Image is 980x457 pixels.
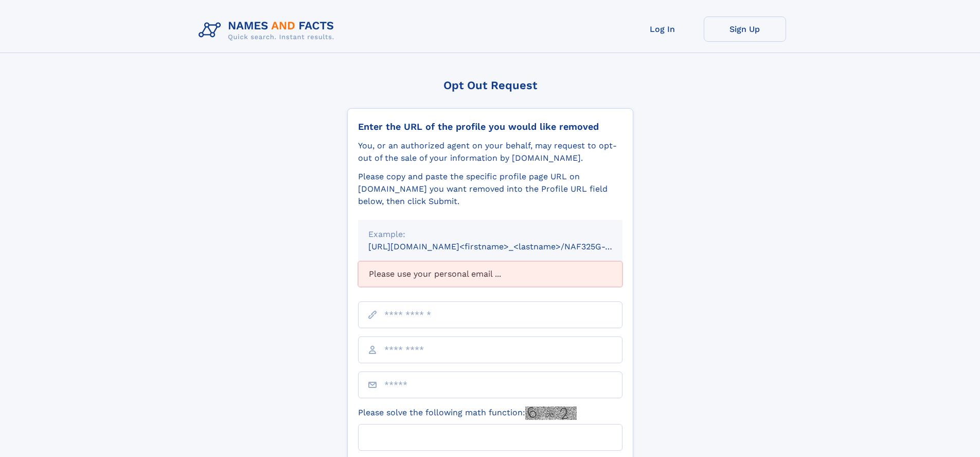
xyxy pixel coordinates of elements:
a: Sign Up [704,16,786,42]
div: Opt Out Request [347,79,633,92]
div: Enter the URL of the profile you would like removed [358,121,622,132]
img: Logo Names and Facts [194,16,343,44]
div: Example: [368,228,612,241]
label: Please solve the following math function: [358,407,577,420]
div: You, or an authorized agent on your behalf, may request to opt-out of the sale of your informatio... [358,140,622,164]
a: Log In [621,16,704,42]
small: [URL][DOMAIN_NAME]<firstname>_<lastname>/NAF325G-xxxxxxxx [368,242,642,251]
div: Please copy and paste the specific profile page URL on [DOMAIN_NAME] you want removed into the Pr... [358,171,622,208]
div: Please use your personal email ... [358,261,622,287]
